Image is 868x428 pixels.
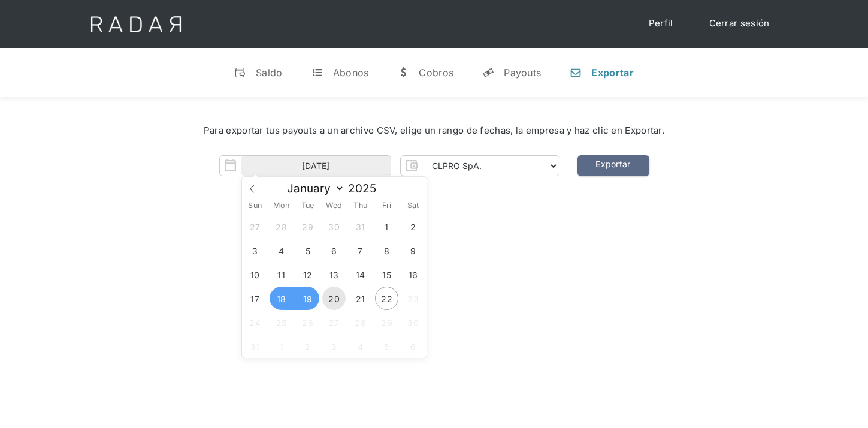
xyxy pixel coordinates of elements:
[243,311,267,334] span: August 24, 2025
[401,263,425,286] span: August 16, 2025
[504,67,541,79] div: Payouts
[637,12,685,35] a: Perfil
[482,67,494,79] div: y
[401,215,425,238] span: August 2, 2025
[256,67,283,79] div: Saldo
[311,67,323,79] div: t
[281,181,344,196] select: Month
[242,202,268,210] span: Sun
[375,334,398,358] span: September 5, 2025
[243,287,267,310] span: August 17, 2025
[296,263,319,286] span: August 12, 2025
[349,334,372,358] span: September 4, 2025
[419,67,453,79] div: Cobros
[333,67,369,79] div: Abonos
[697,12,782,35] a: Cerrar sesión
[322,334,346,358] span: September 3, 2025
[243,334,267,358] span: August 31, 2025
[577,155,649,176] a: Exportar
[268,202,295,210] span: Mon
[349,239,372,262] span: August 7, 2025
[243,239,267,262] span: August 3, 2025
[400,202,427,210] span: Sat
[270,287,293,310] span: August 18, 2025
[349,263,372,286] span: August 14, 2025
[321,202,347,210] span: Wed
[243,263,267,286] span: August 10, 2025
[375,215,398,238] span: August 1, 2025
[344,182,388,195] input: Year
[322,311,346,334] span: August 27, 2025
[270,263,293,286] span: August 11, 2025
[296,311,319,334] span: August 26, 2025
[270,215,293,238] span: July 28, 2025
[219,155,559,176] form: Form
[375,239,398,262] span: August 8, 2025
[401,311,425,334] span: August 30, 2025
[349,215,372,238] span: July 31, 2025
[375,287,398,310] span: August 22, 2025
[36,124,832,138] div: Para exportar tus payouts a un archivo CSV, elige un rango de fechas, la empresa y haz clic en Ex...
[322,263,346,286] span: August 13, 2025
[375,263,398,286] span: August 15, 2025
[296,334,319,358] span: September 2, 2025
[401,287,425,310] span: August 23, 2025
[322,215,346,238] span: July 30, 2025
[296,287,319,310] span: August 19, 2025
[270,334,293,358] span: September 1, 2025
[295,202,321,210] span: Tue
[234,67,246,79] div: v
[296,239,319,262] span: August 5, 2025
[401,239,425,262] span: August 9, 2025
[322,239,346,262] span: August 6, 2025
[270,311,293,334] span: August 25, 2025
[296,215,319,238] span: July 29, 2025
[349,287,372,310] span: August 21, 2025
[375,311,398,334] span: August 29, 2025
[322,287,346,310] span: August 20, 2025
[270,239,293,262] span: August 4, 2025
[243,215,267,238] span: July 27, 2025
[570,67,582,79] div: n
[401,334,425,358] span: September 6, 2025
[397,67,409,79] div: w
[349,311,372,334] span: August 28, 2025
[347,202,374,210] span: Thu
[374,202,400,210] span: Fri
[591,67,633,79] div: Exportar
